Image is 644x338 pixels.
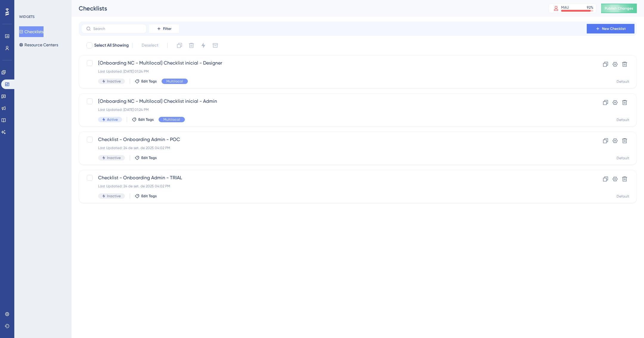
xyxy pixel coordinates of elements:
div: Last Updated: [DATE] 01:24 PM [98,107,570,112]
button: Edit Tags [132,117,154,122]
span: Deselect [142,42,158,49]
button: New Checklist [587,24,634,33]
span: Inactive [107,194,121,198]
button: Publish Changes [601,4,637,13]
button: Resource Centers [19,39,58,50]
div: Checklists [79,4,534,13]
span: Active [107,117,118,122]
span: Checklist - Onboarding Admin - POC [98,136,570,143]
div: Last Updated: [DATE] 01:24 PM [98,69,570,74]
span: Edit Tags [141,194,157,198]
button: Filter [149,24,179,33]
span: Multilocal [166,79,183,84]
button: Edit Tags [135,194,157,198]
div: 92 % [587,5,593,10]
span: Filter [163,26,171,31]
div: Last Updated: 24 de set. de 2025 04:02 PM [98,184,570,189]
div: WIDGETS [19,14,35,19]
span: Multilocal [163,117,180,122]
div: Last Updated: 24 de set. de 2025 04:02 PM [98,146,570,150]
span: Edit Tags [138,117,154,122]
span: [Onboarding NC - Multilocal] Checklist inicial - Admin [98,98,570,105]
div: Default [617,79,629,84]
span: New Checklist [602,26,626,31]
div: Default [617,194,629,199]
div: MAU [561,5,569,10]
button: Deselect [136,40,164,51]
div: Default [617,117,629,122]
button: Checklists [19,26,44,37]
span: Publish Changes [605,6,633,11]
span: Inactive [107,79,121,84]
div: Default [617,156,629,160]
span: Edit Tags [141,79,157,84]
input: Search [93,27,142,31]
button: Edit Tags [135,155,157,160]
span: [Onboarding NC - Multilocal] Checklist inicial - Designer [98,59,570,67]
span: Select All Showing [94,42,129,49]
span: Checklist - Onboarding Admin - TRIAL [98,174,570,181]
span: Edit Tags [141,155,157,160]
button: Edit Tags [135,79,157,84]
span: Inactive [107,155,121,160]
